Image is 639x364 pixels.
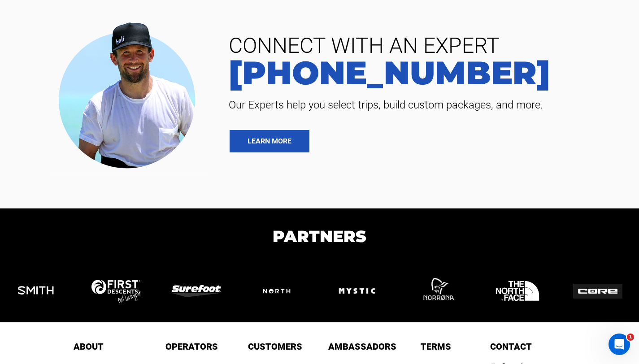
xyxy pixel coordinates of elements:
img: contact our team [52,15,209,173]
img: logo [573,284,631,299]
img: logo [11,266,70,316]
span: About [74,341,104,352]
img: logo [91,280,150,303]
a: [PHONE_NUMBER] [222,56,626,89]
img: logo [332,266,391,316]
img: logo [493,266,551,316]
span: Ambassadors [328,341,396,352]
span: Customers [248,341,302,352]
span: Contact [490,341,532,352]
span: Terms [421,341,451,352]
iframe: Intercom live chat [609,334,630,355]
span: CONNECT WITH AN EXPERT [222,35,626,56]
span: Operators [165,341,218,352]
img: logo [172,285,230,297]
img: logo [413,266,471,316]
img: logo [252,278,310,304]
a: LEARN MORE [230,130,309,152]
span: Our Experts help you select trips, build custom packages, and more. [222,98,626,112]
span: 1 [627,334,634,341]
